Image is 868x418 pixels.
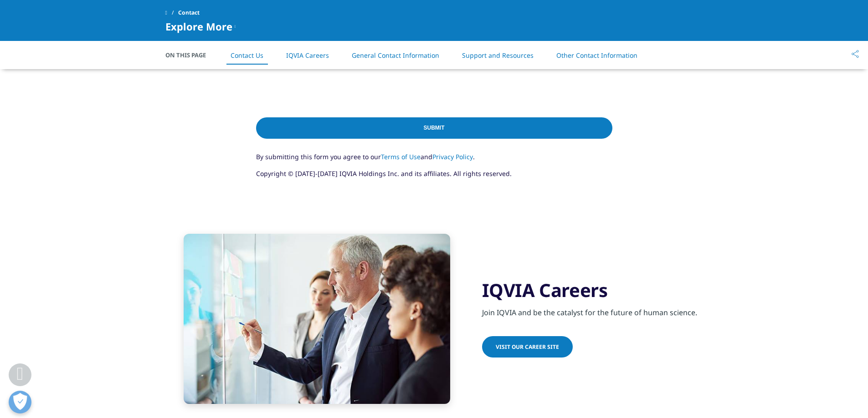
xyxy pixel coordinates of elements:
[256,169,612,186] p: Copyright © [DATE]-[DATE] IQVIA Holdings Inc. and its affiliates. All rights reserved.
[256,63,395,99] iframe: reCAPTCHA
[352,51,439,60] a: General Contact Information
[256,152,612,169] p: By submitting this form you agree to our and .
[165,50,216,60] span: On This Page
[482,336,573,358] a: Visit our Career Site
[256,117,612,139] input: Submit
[178,5,200,21] span: Contact
[381,152,421,161] a: Terms of Use
[286,51,329,60] a: IQVIA Careers
[184,234,450,404] img: brainstorm on glass window
[556,51,637,60] a: Other Contact Information
[482,279,703,302] h3: IQVIA Careers
[231,51,263,60] a: Contact Us
[462,51,534,60] a: Support and Resources
[165,21,232,32] span: Explore More
[482,302,703,318] div: Join IQVIA and be the catalyst for the future of human science.
[9,391,31,413] button: Open Preferences
[432,152,473,161] a: Privacy Policy
[496,343,559,351] span: Visit our Career Site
